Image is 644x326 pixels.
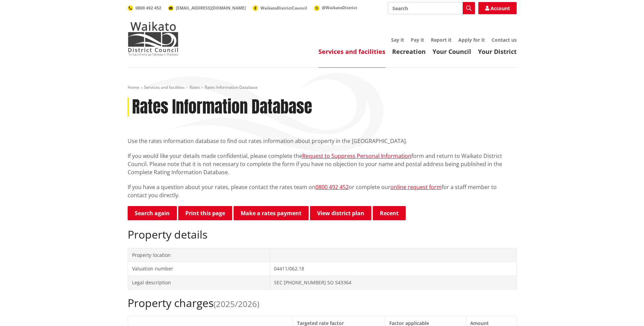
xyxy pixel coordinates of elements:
span: WaikatoDistrictCouncil [260,5,307,11]
td: Property location [128,248,270,262]
td: Legal description [128,276,270,289]
p: If you have a question about your rates, please contact the rates team on or complete our for a s... [128,183,517,199]
h2: Property charges [128,297,517,309]
a: Home [128,84,139,90]
span: (2025/2026) [214,298,259,309]
a: @WaikatoDistrict [314,5,357,11]
a: Say it [391,37,404,43]
p: Use the rates information database to find out rates information about property in the [GEOGRAPHI... [128,137,517,145]
td: Valuation number [128,262,270,276]
a: Rates [189,84,200,90]
img: Waikato District Council - Te Kaunihera aa Takiwaa o Waikato [128,22,179,56]
span: @WaikatoDistrict [322,5,357,11]
a: online request form [390,183,442,191]
a: Contact us [492,37,517,43]
a: Pay it [411,37,424,43]
a: Account [478,2,517,14]
a: WaikatoDistrictCouncil [253,5,307,11]
a: Make a rates payment [234,206,309,220]
a: Apply for it [458,37,485,43]
td: SEC [PHONE_NUMBER] SO 543364 [270,276,516,289]
span: [EMAIL_ADDRESS][DOMAIN_NAME] [176,5,246,11]
p: If you would like your details made confidential, please complete the form and return to Waikato ... [128,152,517,176]
a: 0800 492 452 [128,5,161,11]
a: Your District [478,47,517,56]
nav: breadcrumb [128,85,517,90]
h2: Property details [128,228,517,241]
a: View district plan [310,206,371,220]
a: 0800 492 452 [315,183,349,191]
a: Your Council [433,47,471,56]
h1: Rates Information Database [132,97,312,117]
a: Recreation [392,47,426,56]
a: Request to Suppress Personal Information [302,152,411,160]
span: Rates Information Database [205,84,258,90]
a: Report it [431,37,452,43]
td: 04411/062.18 [270,262,516,276]
span: 0800 492 452 [135,5,161,11]
button: Recent [373,206,406,220]
a: Services and facilities [144,84,185,90]
a: Search again [128,206,177,220]
a: [EMAIL_ADDRESS][DOMAIN_NAME] [168,5,246,11]
input: Search input [388,2,475,14]
button: Print this page [178,206,232,220]
a: Services and facilities [318,47,385,56]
